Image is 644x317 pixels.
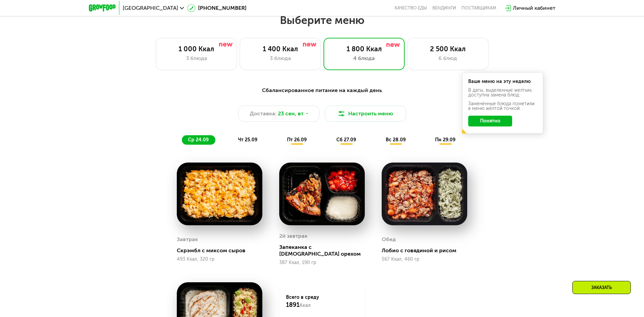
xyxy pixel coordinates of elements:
div: Завтрак [177,234,198,244]
span: [GEOGRAPHIC_DATA] [123,5,178,11]
div: 493 Ккал, 320 гр [177,257,262,262]
div: Всего в среду [286,294,358,309]
div: Сбалансированное питание на каждый день [122,86,522,95]
span: 1891 [286,301,300,309]
div: 387 Ккал, 190 гр [279,260,365,265]
div: Заказать [572,281,631,294]
span: Доставка: [250,110,277,118]
span: 23 сен, вт [278,110,304,118]
span: пт 26.09 [287,137,307,143]
div: 3 блюда [247,54,314,62]
div: В даты, выделенные желтым, доступна замена блюд. [468,88,537,97]
span: ср 24.09 [188,137,209,143]
div: поставщикам [461,5,496,11]
button: Настроить меню [325,106,406,122]
span: Ккал [300,302,311,308]
a: Качество еды [395,5,427,11]
div: 1 800 Ккал [331,45,398,53]
div: 2й завтрак [279,231,308,241]
div: Запеканка с [DEMOGRAPHIC_DATA] орехом [279,244,370,257]
div: 6 блюд [414,54,481,62]
div: 567 Ккал, 460 гр [382,257,467,262]
div: Ваше меню на эту неделю [468,79,537,84]
div: Лобио с говядиной и рисом [382,247,473,254]
div: 1 000 Ккал [163,45,230,53]
div: Заменённые блюда пометили в меню жёлтой точкой. [468,102,537,111]
span: пн 29.09 [435,137,455,143]
div: 2 500 Ккал [414,45,481,53]
div: Обед [382,234,396,244]
span: вс 28.09 [386,137,406,143]
button: Понятно [468,116,512,126]
div: 1 400 Ккал [247,45,314,53]
h2: Выберите меню [22,13,622,27]
span: сб 27.09 [336,137,356,143]
a: [PHONE_NUMBER] [187,4,246,12]
div: 4 блюда [331,54,398,62]
span: чт 25.09 [238,137,257,143]
div: Скрэмбл с миксом сыров [177,247,268,254]
a: Вендинги [432,5,456,11]
div: 3 блюда [163,54,230,62]
div: Личный кабинет [513,4,555,12]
